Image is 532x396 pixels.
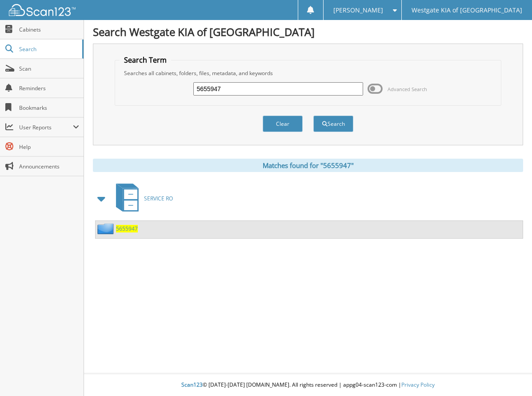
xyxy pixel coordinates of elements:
span: Announcements [19,163,79,170]
a: 5655947 [116,225,138,232]
span: Bookmarks [19,104,79,112]
a: SERVICE RO [111,181,173,216]
a: Privacy Policy [401,381,435,388]
div: Matches found for "5655947" [93,159,523,172]
legend: Search Term [120,55,171,65]
img: folder2.png [97,223,116,234]
h1: Search Westgate KIA of [GEOGRAPHIC_DATA] [93,24,523,39]
span: Scan [19,65,79,72]
span: Scan123 [181,381,203,388]
div: Searches all cabinets, folders, files, metadata, and keywords [120,69,496,77]
span: SERVICE RO [144,195,173,202]
span: User Reports [19,124,73,131]
div: © [DATE]-[DATE] [DOMAIN_NAME]. All rights reserved | appg04-scan123-com | [84,374,532,396]
img: scan123-logo-white.svg [9,4,76,16]
span: Help [19,143,79,151]
button: Clear [263,116,303,132]
span: Advanced Search [388,86,427,92]
span: Search [19,45,78,53]
span: [PERSON_NAME] [333,8,383,13]
span: Cabinets [19,26,79,33]
span: Westgate KIA of [GEOGRAPHIC_DATA] [412,8,522,13]
span: Reminders [19,84,79,92]
button: Search [313,116,353,132]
